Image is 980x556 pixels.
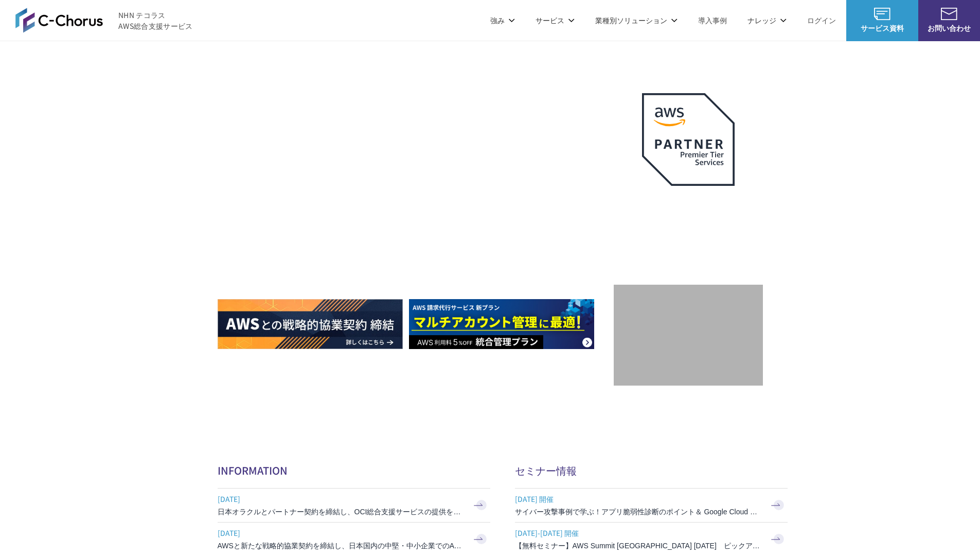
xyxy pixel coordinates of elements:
p: サービス [536,15,575,26]
span: [DATE] 開催 [515,491,762,507]
a: 導入事例 [698,15,727,26]
p: 強み [490,15,515,26]
img: お問い合わせ [941,8,957,20]
span: [DATE]-[DATE] 開催 [515,525,762,541]
span: [DATE] [218,525,465,541]
a: [DATE]-[DATE] 開催 【無料セミナー】AWS Summit [GEOGRAPHIC_DATA] [DATE] ピックアップセッション [515,523,788,556]
img: AWSプレミアティアサービスパートナー [642,93,735,186]
img: 契約件数 [634,300,742,375]
img: AWS総合支援サービス C-Chorus サービス資料 [874,8,890,20]
h1: AWS ジャーニーの 成功を実現 [218,169,614,268]
a: AWS総合支援サービス C-Chorus NHN テコラスAWS総合支援サービス [15,8,193,32]
h3: サイバー攻撃事例で学ぶ！アプリ脆弱性診断のポイント＆ Google Cloud セキュリティ対策 [515,507,762,517]
h2: INFORMATION [218,463,490,478]
p: ナレッジ [747,15,787,26]
img: AWSとの戦略的協業契約 締結 [218,299,403,349]
p: 業種別ソリューション [595,15,678,26]
span: NHN テコラス AWS総合支援サービス [118,10,193,31]
a: [DATE] 日本オラクルとパートナー契約を締結し、OCI総合支援サービスの提供を開始 [218,489,490,522]
em: AWS [676,198,700,213]
span: サービス資料 [846,23,918,33]
img: AWS総合支援サービス C-Chorus [15,8,103,32]
h3: 【無料セミナー】AWS Summit [GEOGRAPHIC_DATA] [DATE] ピックアップセッション [515,541,762,551]
a: [DATE] AWSと新たな戦略的協業契約を締結し、日本国内の中堅・中小企業でのAWS活用を加速 [218,523,490,556]
a: [DATE] 開催 サイバー攻撃事例で学ぶ！アプリ脆弱性診断のポイント＆ Google Cloud セキュリティ対策 [515,489,788,522]
span: [DATE] [218,491,465,507]
h3: 日本オラクルとパートナー契約を締結し、OCI総合支援サービスの提供を開始 [218,507,465,517]
img: AWS請求代行サービス 統合管理プラン [409,299,594,349]
h2: セミナー情報 [515,463,788,478]
h3: AWSと新たな戦略的協業契約を締結し、日本国内の中堅・中小企業でのAWS活用を加速 [218,541,465,551]
span: お問い合わせ [918,23,980,33]
p: AWSの導入からコスト削減、 構成・運用の最適化からデータ活用まで 規模や業種業態を問わない マネージドサービスで [218,114,614,159]
a: ログイン [807,15,836,26]
p: 最上位プレミアティア サービスパートナー [630,198,747,238]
